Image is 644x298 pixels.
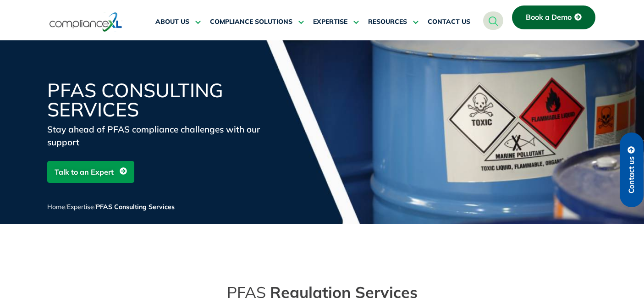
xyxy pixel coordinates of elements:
[210,18,292,26] span: COMPLIANCE SOLUTIONS
[47,81,267,119] h1: PFAS Consulting Services
[313,18,347,26] span: EXPERTISE
[368,11,418,33] a: RESOURCES
[483,11,503,30] a: navsearch-button
[155,11,201,33] a: ABOUT US
[47,123,267,149] div: Stay ahead of PFAS compliance challenges with our support
[47,203,175,211] span: / /
[313,11,359,33] a: EXPERTISE
[96,203,175,211] span: PFAS Consulting Services
[620,132,644,207] a: Contact us
[368,18,407,26] span: RESOURCES
[210,11,304,33] a: COMPLIANCE SOLUTIONS
[55,163,114,181] span: Talk to an Expert
[50,11,122,33] img: logo-one.svg
[47,161,134,183] a: Talk to an Expert
[428,18,470,26] span: CONTACT US
[512,6,595,29] a: Book a Demo
[47,203,65,211] a: Home
[67,203,94,211] a: Expertise
[155,18,189,26] span: ABOUT US
[526,13,572,22] span: Book a Demo
[627,156,636,193] span: Contact us
[428,11,470,33] a: CONTACT US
